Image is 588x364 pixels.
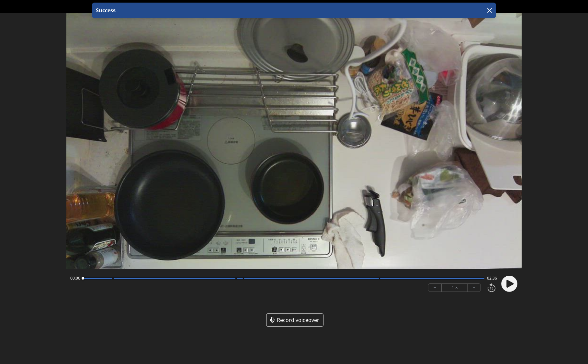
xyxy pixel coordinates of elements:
span: Record voiceover [277,316,319,324]
p: Success [95,6,116,14]
a: Record voiceover [266,313,323,327]
a: 00:00:00 [282,2,306,11]
span: 00:00 [70,276,80,281]
button: + [468,284,481,292]
button: − [428,284,442,292]
span: 02:36 [487,276,497,281]
div: 1 × [442,284,468,292]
